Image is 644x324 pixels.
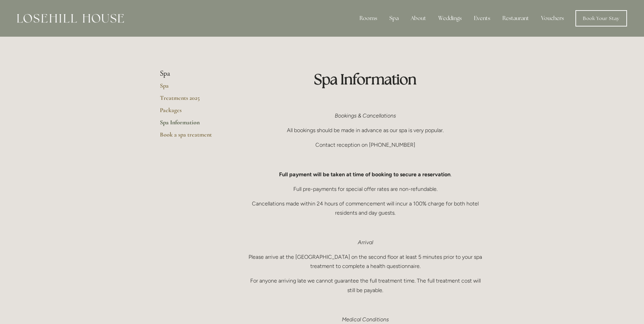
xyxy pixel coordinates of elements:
div: Weddings [433,12,467,25]
p: Full pre-payments for special offer rates are non-refundable. [246,184,484,194]
a: Packages [160,106,225,119]
p: For anyone arriving late we cannot guarantee the full treatment time. The full treatment cost wil... [246,276,484,294]
p: All bookings should be made in advance as our spa is very popular. [246,126,484,135]
a: Vouchers [536,12,569,25]
p: Please arrive at the [GEOGRAPHIC_DATA] on the second floor at least 5 minutes prior to your spa t... [246,252,484,271]
div: About [405,12,431,25]
a: Book Your Stay [575,10,627,26]
p: . [246,170,484,179]
p: Contact reception on [PHONE_NUMBER] [246,140,484,149]
img: Losehill House [17,14,124,23]
div: Rooms [354,12,383,25]
em: Arrival [358,239,373,246]
a: Spa Information [160,119,225,131]
div: Events [468,12,496,25]
p: Cancellations made within 24 hours of commencement will incur a 100% charge for both hotel reside... [246,199,484,217]
strong: Full payment will be taken at time of booking to secure a reservation [279,171,450,178]
em: Medical Conditions [342,316,389,323]
em: Bookings & Cancellations [335,112,396,119]
a: Treatments 2025 [160,94,225,106]
div: Restaurant [497,12,534,25]
li: Spa [160,69,225,78]
a: Book a spa treatment [160,131,225,143]
strong: Spa Information [314,70,417,88]
a: Spa [160,82,225,94]
div: Spa [384,12,404,25]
